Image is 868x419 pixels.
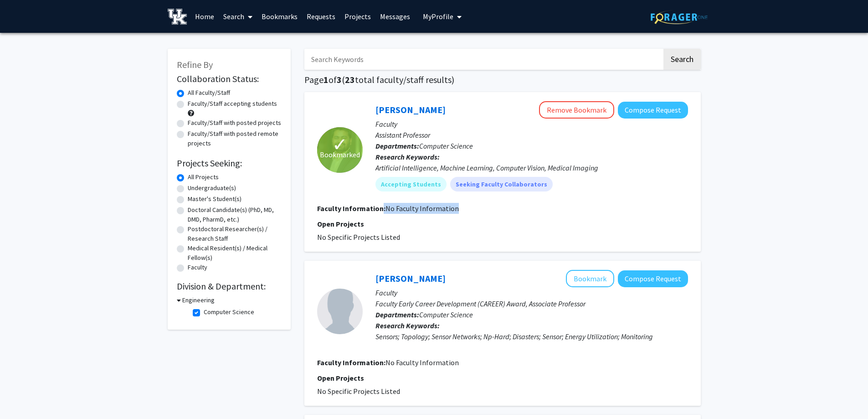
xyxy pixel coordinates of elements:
[385,204,459,213] span: No Faculty Information
[188,263,207,272] label: Faculty
[618,270,688,287] button: Compose Request to Simone Silvestri
[345,74,355,85] span: 23
[419,141,473,150] span: Computer Science
[304,49,662,70] input: Search Keywords
[375,298,688,309] p: Faculty Early Career Development (CAREER) Award, Associate Professor
[566,270,614,287] button: Add Simone Silvestri to Bookmarks
[375,287,688,298] p: Faculty
[188,205,282,224] label: Doctoral Candidate(s) (PhD, MD, DMD, PharmD, etc.)
[375,331,688,342] div: Sensors; Topology; Sensor Networks; Np-Hard; Disasters; Sensor; Energy Utilization; Monitoring
[188,172,219,182] label: All Projects
[188,88,230,98] label: All Faculty/Staff
[204,307,254,317] label: Computer Science
[317,204,385,213] b: Faculty Information:
[450,177,553,191] mat-chip: Seeking Faculty Collaborators
[375,119,688,129] p: Faculty
[304,74,701,85] h1: Page of ( total faculty/staff results)
[337,74,342,85] span: 3
[317,358,385,367] b: Faculty Information:
[332,140,348,149] span: ✓
[375,0,415,32] a: Messages
[320,149,360,160] span: Bookmarked
[663,49,701,70] button: Search
[375,141,419,150] b: Departments:
[188,129,282,148] label: Faculty/Staff with posted remote projects
[219,0,257,32] a: Search
[539,101,614,119] button: Remove Bookmark
[177,158,282,169] h2: Projects Seeking:
[177,281,282,292] h2: Division & Department:
[188,194,241,204] label: Master's Student(s)
[317,372,688,383] p: Open Projects
[177,73,282,84] h2: Collaboration Status:
[317,233,400,242] span: No Specific Projects Listed
[385,358,459,367] span: No Faculty Information
[651,10,708,24] img: ForagerOne Logo
[375,152,440,161] b: Research Keywords:
[188,183,236,193] label: Undergraduate(s)
[340,0,375,32] a: Projects
[302,0,340,32] a: Requests
[375,177,447,191] mat-chip: Accepting Students
[324,74,329,85] span: 1
[257,0,302,32] a: Bookmarks
[177,59,213,70] span: Refine By
[317,387,400,396] span: No Specific Projects Listed
[317,218,688,229] p: Open Projects
[7,378,39,412] iframe: Chat
[182,295,215,305] h3: Engineering
[188,243,282,263] label: Medical Resident(s) / Medical Fellow(s)
[188,99,277,109] label: Faculty/Staff accepting students
[188,224,282,243] label: Postdoctoral Researcher(s) / Research Staff
[375,321,440,330] b: Research Keywords:
[375,273,446,284] a: [PERSON_NAME]
[375,104,446,115] a: [PERSON_NAME]
[618,102,688,119] button: Compose Request to Abdullah-Al-Zubaer Imran
[188,118,281,128] label: Faculty/Staff with posted projects
[423,12,453,21] span: My Profile
[419,310,473,319] span: Computer Science
[375,162,688,173] div: Artificial Intelligence, Machine Learning, Computer Vision, Medical Imaging
[375,129,688,140] p: Assistant Professor
[168,9,187,25] img: University of Kentucky Logo
[375,310,419,319] b: Departments:
[190,0,219,32] a: Home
